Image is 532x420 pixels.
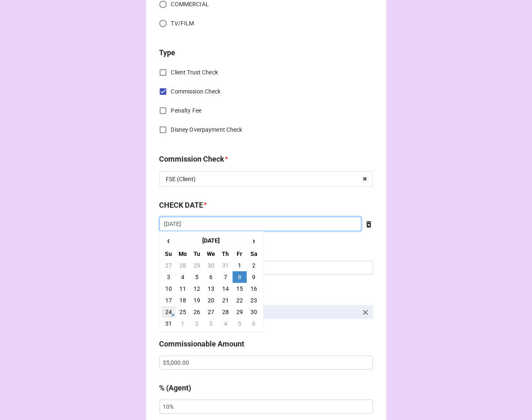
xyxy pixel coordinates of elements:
[247,260,261,271] td: 2
[171,19,194,28] span: TV/FILM
[218,271,233,283] td: 7
[176,233,247,248] th: [DATE]
[190,248,204,260] th: Tu
[162,234,175,248] span: ‹
[233,295,247,306] td: 22
[233,306,247,318] td: 29
[159,338,245,350] label: Commissionable Amount
[204,271,218,283] td: 6
[247,295,261,306] td: 23
[162,260,176,271] td: 27
[204,283,218,295] td: 13
[159,199,203,211] label: CHECK DATE
[159,153,225,165] label: Commission Check
[159,47,176,59] label: Type
[176,283,190,295] td: 11
[159,382,191,394] label: % (Agent)
[166,176,196,182] div: FSE (Client)
[176,306,190,318] td: 25
[247,234,260,248] span: ›
[171,106,201,115] span: Penalty Fee
[218,295,233,306] td: 21
[204,260,218,271] td: 30
[218,318,233,329] td: 4
[190,318,204,329] td: 2
[247,306,261,318] td: 30
[190,283,204,295] td: 12
[190,306,204,318] td: 26
[176,295,190,306] td: 18
[176,271,190,283] td: 4
[233,260,247,271] td: 1
[176,248,190,260] th: Mo
[247,248,261,260] th: Sa
[162,295,176,306] td: 17
[162,318,176,329] td: 31
[233,318,247,329] td: 5
[233,271,247,283] td: 8
[218,283,233,295] td: 14
[233,283,247,295] td: 15
[171,125,243,134] span: Disney Overpayment Check
[247,271,261,283] td: 9
[204,306,218,318] td: 27
[218,260,233,271] td: 31
[162,271,176,283] td: 3
[247,283,261,295] td: 16
[162,306,176,318] td: 24
[204,295,218,306] td: 20
[233,248,247,260] th: Fr
[176,318,190,329] td: 1
[159,217,361,231] input: Date
[247,318,261,329] td: 6
[204,248,218,260] th: We
[218,248,233,260] th: Th
[190,271,204,283] td: 5
[171,87,221,96] span: Commission Check
[176,260,190,271] td: 28
[162,248,176,260] th: Su
[190,260,204,271] td: 29
[162,283,176,295] td: 10
[204,318,218,329] td: 3
[218,306,233,318] td: 28
[190,295,204,306] td: 19
[171,68,218,77] span: Client Trust Check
